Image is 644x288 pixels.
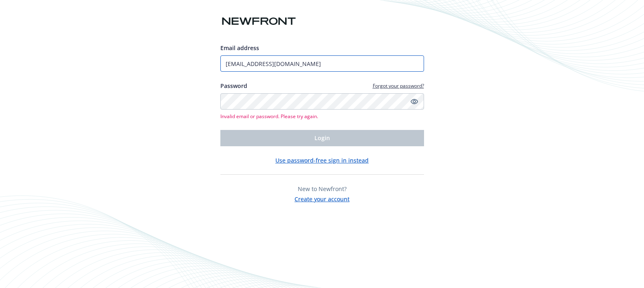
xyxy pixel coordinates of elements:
[295,193,349,203] button: Create your account
[220,44,259,52] span: Email address
[220,130,424,146] button: Login
[409,97,419,106] a: Show password
[220,81,247,90] label: Password
[220,93,424,110] input: Enter your password
[220,113,424,120] span: Invalid email or password. Please try again.
[275,156,369,165] button: Use password-free sign in instead
[373,82,424,89] a: Forgot your password?
[314,134,330,142] span: Login
[298,185,347,193] span: New to Newfront?
[220,14,297,29] img: Newfront logo
[220,55,424,72] input: Enter your email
